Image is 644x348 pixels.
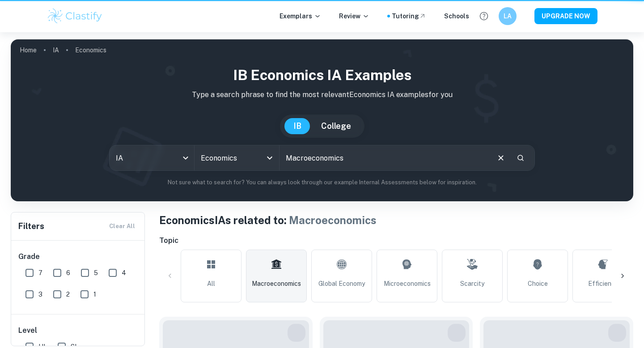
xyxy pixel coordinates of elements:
h6: Grade [18,251,138,262]
span: 5 [94,268,98,278]
button: UPGRADE NOW [534,8,597,24]
a: IA [53,44,59,56]
a: Schools [444,11,469,21]
button: IB [284,118,310,134]
span: Efficiency [588,279,618,289]
span: Global Economy [318,279,365,289]
div: IA [110,145,194,170]
p: Not sure what to search for? You can always look through our example Internal Assessments below f... [18,178,626,187]
p: Review [339,11,369,21]
span: 7 [38,268,42,278]
span: All [207,279,215,289]
h6: Filters [18,220,44,233]
span: 2 [66,289,70,299]
img: profile cover [11,39,633,201]
a: Tutoring [392,11,426,21]
p: Type a search phrase to find the most relevant Economics IA examples for you [18,89,626,100]
span: 1 [93,289,96,299]
button: Open [263,152,276,164]
span: 6 [66,268,70,278]
span: 4 [122,268,126,278]
button: Search [513,150,528,166]
button: Help and Feedback [476,8,491,24]
span: Choice [528,279,548,289]
span: Microeconomics [384,279,431,289]
button: LA [499,7,517,25]
h6: LA [503,11,513,21]
p: Exemplars [280,11,321,21]
span: 3 [38,289,42,299]
button: College [312,118,360,134]
p: Economics [75,45,106,55]
button: Clear [492,149,509,166]
input: E.g. smoking and tax, tariffs, global economy... [280,145,489,170]
a: Home [20,44,37,56]
span: Scarcity [460,279,484,289]
h6: Topic [159,235,633,246]
span: Macroeconomics [289,214,377,226]
span: Macroeconomics [252,279,301,289]
h1: IB Economics IA examples [18,64,626,86]
img: Clastify logo [47,7,103,25]
h6: Level [18,325,138,336]
h1: Economics IAs related to: [159,212,633,228]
